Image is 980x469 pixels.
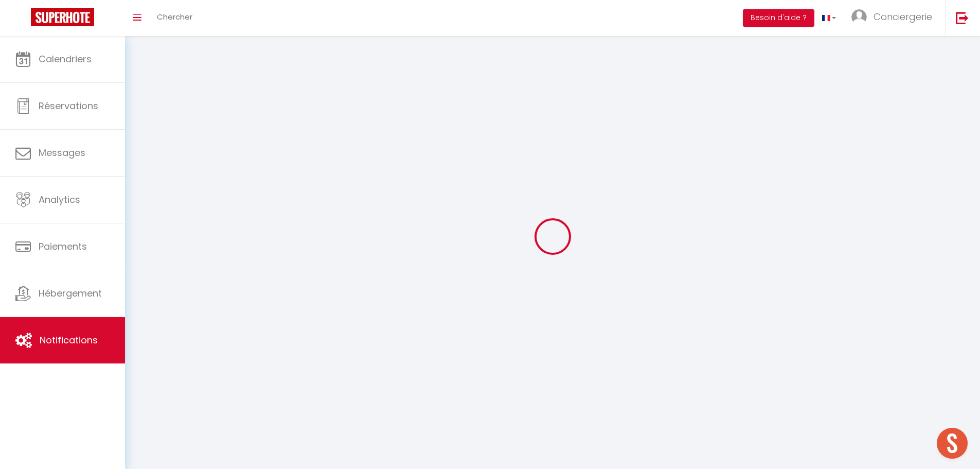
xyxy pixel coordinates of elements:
span: Hébergement [39,287,102,300]
button: Besoin d'aide ? [743,9,814,27]
div: Ouvrir le chat [937,428,968,459]
img: Super Booking [31,8,94,26]
span: Messages [39,146,85,159]
img: logout [956,11,969,24]
span: Paiements [39,240,87,253]
span: Analytics [39,193,80,206]
img: ... [851,9,867,25]
span: Notifications [40,334,98,346]
span: Calendriers [39,53,92,65]
span: Réservations [39,99,98,112]
span: Conciergerie [874,10,932,23]
span: Chercher [157,11,192,22]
